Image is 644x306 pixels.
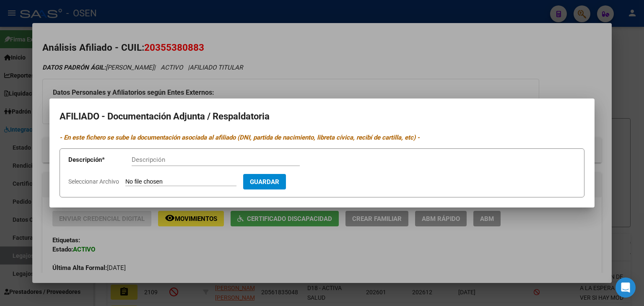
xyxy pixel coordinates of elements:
[243,174,286,189] button: Guardar
[615,277,636,298] div: Open Intercom Messenger
[250,178,279,186] span: Guardar
[60,109,584,124] h2: AFILIADO - Documentación Adjunta / Respaldatoria
[60,134,420,141] i: - En este fichero se sube la documentación asociada al afiliado (DNI, partida de nacimiento, libr...
[68,155,132,165] p: Descripción
[68,178,119,185] span: Seleccionar Archivo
